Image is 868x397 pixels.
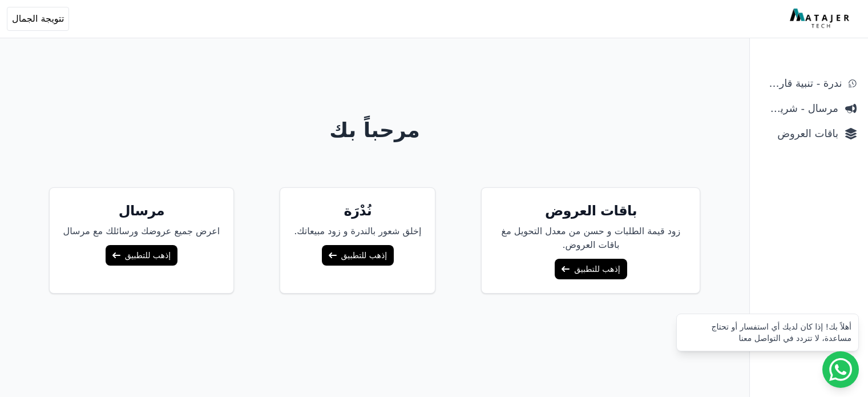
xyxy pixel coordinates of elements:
p: زود قيمة الطلبات و حسن من معدل التحويل مغ باقات العروض. [495,224,686,252]
a: إذهب للتطبيق [106,245,177,266]
h5: مرسال [63,202,220,220]
p: اعرض جميع عروضك ورسائلك مع مرسال [63,224,220,238]
button: تتويجة الجمال [7,7,69,31]
span: مرسال - شريط دعاية [761,101,838,117]
h5: باقات العروض [495,202,686,220]
span: ندرة - تنبية قارب علي النفاذ [761,75,842,91]
p: إخلق شعور بالندرة و زود مبيعاتك. [294,224,421,238]
span: تتويجة الجمال [12,12,64,26]
a: إذهب للتطبيق [322,245,394,266]
h5: نُدْرَة [294,202,421,220]
img: MatajerTech Logo [790,9,852,29]
a: إذهب للتطبيق [555,259,627,279]
span: باقات العروض [761,126,838,142]
div: أهلاً بك! إذا كان لديك أي استفسار أو تحتاج مساعدة، لا تتردد في التواصل معنا [684,321,851,344]
h1: مرحباً بك [10,119,740,142]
